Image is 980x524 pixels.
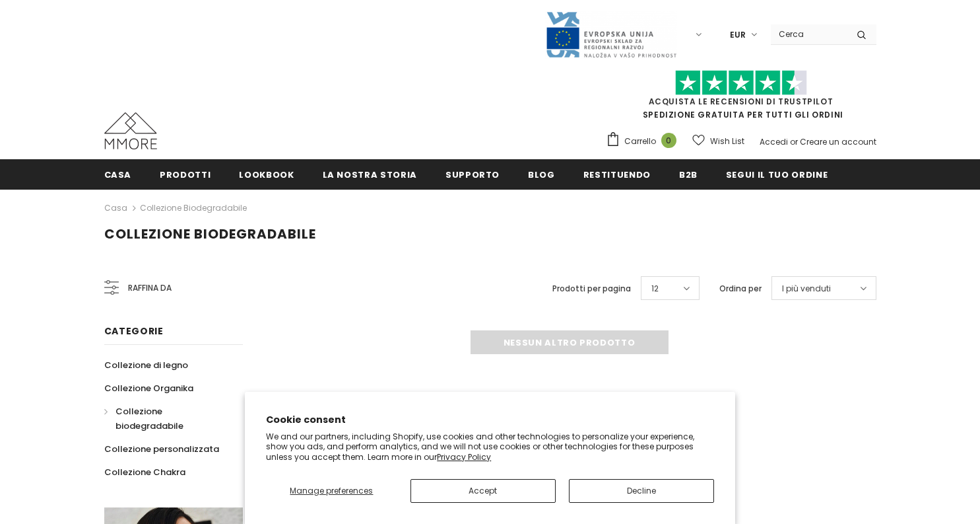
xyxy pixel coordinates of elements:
[771,24,847,44] input: Search Site
[606,131,683,151] a: Carrello 0
[679,159,698,189] a: B2B
[323,168,417,181] span: La nostra storia
[266,431,714,463] p: We and our partners, including Shopify, use cookies and other technologies to personalize your ex...
[651,282,659,295] span: 12
[410,479,556,503] button: Accept
[104,466,185,478] span: Collezione Chakra
[726,168,828,181] span: Segui il tuo ordine
[782,282,831,295] span: I più venduti
[104,225,316,243] span: Collezione biodegradabile
[790,136,798,147] span: or
[160,159,211,189] a: Prodotti
[104,168,132,181] span: Casa
[445,159,500,189] a: supporto
[606,76,876,120] span: SPEDIZIONE GRATUITA PER TUTTI GLI ORDINI
[800,136,876,147] a: Creare un account
[239,168,294,181] span: Lookbook
[104,377,193,400] a: Collezione Organika
[128,281,172,295] span: Raffina da
[437,451,491,463] a: Privacy Policy
[104,112,157,149] img: Casi MMORE
[266,413,714,427] h2: Cookie consent
[569,479,714,503] button: Decline
[528,168,555,181] span: Blog
[104,443,219,455] span: Collezione personalizzata
[104,359,188,371] span: Collezione di legno
[104,382,193,394] span: Collezione Organika
[726,159,828,189] a: Segui il tuo ordine
[104,200,127,216] a: Casa
[115,405,183,432] span: Collezione biodegradabile
[104,437,219,461] a: Collezione personalizzata
[679,168,698,181] span: B2B
[719,282,762,295] label: Ordina per
[545,28,677,40] a: Javni Razpis
[583,159,651,189] a: Restituendo
[323,159,417,189] a: La nostra storia
[104,461,185,484] a: Collezione Chakra
[140,202,247,213] a: Collezione biodegradabile
[661,133,676,148] span: 0
[545,11,677,59] img: Javni Razpis
[266,479,397,503] button: Manage preferences
[624,135,656,148] span: Carrello
[104,400,228,437] a: Collezione biodegradabile
[552,282,631,295] label: Prodotti per pagina
[290,485,373,496] span: Manage preferences
[730,28,746,42] span: EUR
[675,70,807,96] img: Fidati di Pilot Stars
[445,168,500,181] span: supporto
[649,96,833,107] a: Acquista le recensioni di TrustPilot
[760,136,788,147] a: Accedi
[710,135,744,148] span: Wish List
[692,130,744,153] a: Wish List
[239,159,294,189] a: Lookbook
[583,168,651,181] span: Restituendo
[104,354,188,377] a: Collezione di legno
[104,159,132,189] a: Casa
[104,324,164,338] span: Categorie
[160,168,211,181] span: Prodotti
[528,159,555,189] a: Blog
